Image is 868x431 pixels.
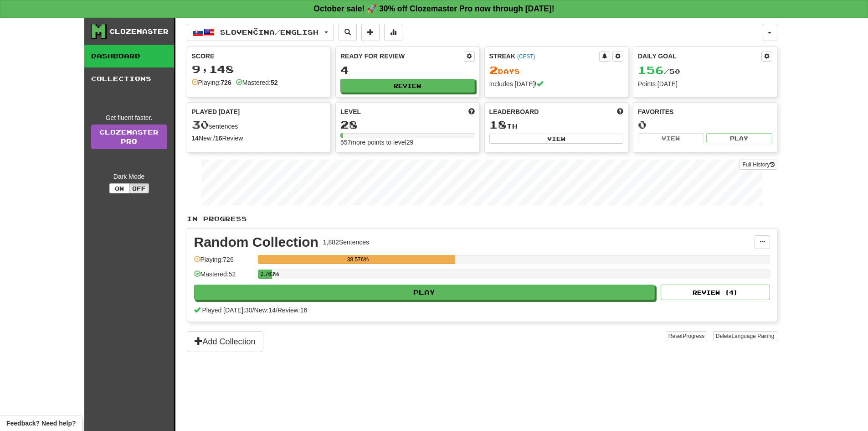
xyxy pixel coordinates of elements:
div: Playing: 726 [194,255,253,270]
button: Add Collection [187,331,263,352]
p: In Progress [187,214,777,223]
button: Review (4) [661,285,770,300]
span: Score more points to level up [468,107,475,116]
strong: 52 [271,79,278,86]
div: Score [192,52,326,61]
span: Leaderboard [489,107,539,116]
div: New / Review [192,134,326,143]
button: ResetProgress [666,331,707,341]
span: Progress [683,333,704,339]
span: 30 [192,118,209,131]
span: 2 [489,63,498,76]
span: 18 [489,118,507,131]
div: Daily Goal [638,52,761,62]
div: Mastered: 52 [194,270,253,285]
a: Collections [84,68,174,90]
button: Off [129,183,149,193]
span: / [252,306,254,314]
button: DeleteLanguage Pairing [713,331,777,341]
span: Slovenčina / English [220,28,318,36]
div: Day s [489,64,624,76]
button: More stats [384,24,402,41]
div: Mastered: [236,78,278,87]
span: Level [340,107,361,116]
span: Language Pairing [731,333,774,339]
div: 0 [638,119,772,130]
button: View [489,134,624,144]
div: 9,148 [192,63,326,75]
span: 156 [638,63,664,76]
a: Dashboard [84,45,174,68]
div: 1,882 Sentences [323,238,369,247]
div: th [489,119,624,131]
button: Slovenčina/English [187,24,334,41]
div: 2.763% [261,270,272,279]
div: sentences [192,119,326,131]
div: Playing: [192,78,231,87]
span: Played [DATE]: 30 [202,306,252,314]
div: Dark Mode [91,172,167,181]
div: Points [DATE] [638,79,772,88]
button: Search sentences [339,24,357,41]
strong: October sale! 🚀 30% off Clozemaster Pro now through [DATE]! [313,4,554,13]
a: (CEST) [517,53,535,60]
div: Random Collection [194,235,318,249]
span: This week in points, UTC [617,107,623,116]
div: Favorites [638,107,772,116]
div: Ready for Review [340,52,464,61]
span: Open feedback widget [6,419,76,428]
button: Full History [740,160,777,170]
span: Played [DATE] [192,107,240,116]
div: Includes [DATE]! [489,79,624,88]
strong: 726 [221,79,231,86]
div: Streak [489,52,600,61]
div: 28 [340,119,475,130]
span: / 50 [638,68,680,75]
strong: 16 [215,135,222,142]
button: Add sentence to collection [361,24,380,41]
button: Play [706,133,772,143]
div: 4 [340,64,475,76]
div: Clozemaster [109,27,169,36]
div: 557 more points to level 29 [340,138,475,147]
button: View [638,133,704,143]
span: / [276,306,277,314]
div: 38.576% [261,255,455,264]
span: Review: 16 [277,306,307,314]
button: Review [340,79,475,93]
div: Get fluent faster. [91,113,167,122]
strong: 14 [192,135,199,142]
button: Play [194,285,655,300]
button: On [109,183,129,193]
span: New: 14 [254,306,276,314]
a: ClozemasterPro [91,125,167,149]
